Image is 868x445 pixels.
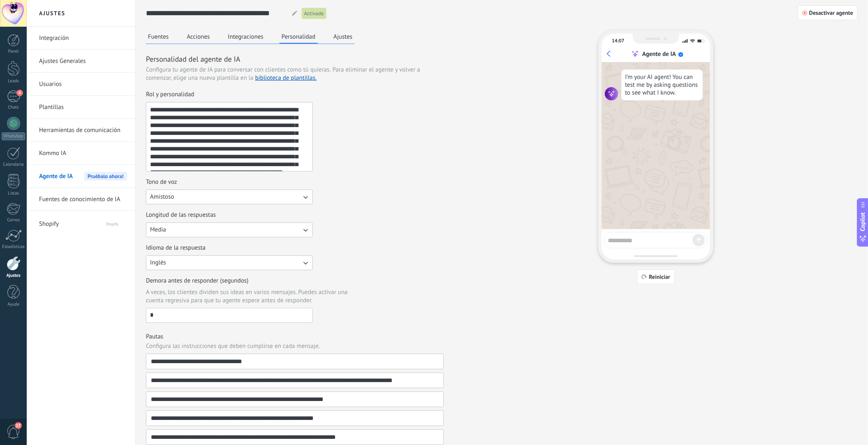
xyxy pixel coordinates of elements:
span: Inglés [150,259,166,267]
span: Idioma de la respuesta [146,244,205,252]
textarea: Rol y personalidad [146,102,311,171]
li: Usuarios [27,73,135,96]
li: Ajustes Generales [27,50,135,73]
button: Longitud de las respuestas [146,222,313,237]
button: Acciones [185,30,212,43]
span: A veces, los clientes dividen sus ideas en varios mensajes. Puedes activar una cuenta regresiva p... [146,288,362,305]
li: Shopify [27,211,135,234]
li: Integración [27,27,135,50]
span: Desactivar agente [809,10,853,16]
a: Shopify Shopify [39,213,127,232]
div: Chats [2,105,25,110]
a: Integración [39,27,127,50]
button: Personalidad [279,30,318,44]
button: Idioma de la respuesta [146,255,313,270]
span: Media [150,226,166,234]
div: Estadísticas [2,244,25,250]
a: Fuentes de conocimiento de IA [39,188,127,211]
a: Herramientas de comunicación [39,119,127,142]
span: Reiniciar [649,274,670,280]
div: 14:07 [612,38,624,44]
h3: Pautas [146,333,444,341]
button: Integraciones [226,30,266,43]
span: Amistoso [150,193,174,201]
button: Ajustes [332,30,355,43]
span: Longitud de las respuestas [146,211,216,219]
input: Demora antes de responder (segundos)A veces, los clientes dividen sus ideas en varios mensajes. P... [146,308,312,322]
a: Usuarios [39,73,127,96]
div: Ajustes [2,273,25,278]
a: biblioteca de plantillas. [255,74,317,82]
a: Plantillas [39,96,127,119]
div: Calendario [2,162,25,167]
li: Kommo IA [27,142,135,165]
span: Copilot [859,213,867,232]
div: Listas [2,191,25,196]
span: Shopify [39,213,90,232]
span: Demora antes de responder (segundos) [146,277,249,285]
a: Agente de IA Pruébalo ahora! [39,165,127,188]
li: Agente de IA [27,165,135,188]
button: Fuentes [146,30,171,43]
div: Panel [2,49,25,54]
li: Herramientas de comunicación [27,119,135,142]
span: Configura las instrucciones que deben cumplirse en cada mensaje. [146,342,320,350]
li: Plantillas [27,96,135,119]
span: Tono de voz [146,178,177,186]
span: Activado [304,9,324,18]
span: Para eliminar el agente y volver a comenzar, elige una nueva plantilla en la [146,66,420,82]
span: Configura tu agente de IA para conversar con clientes como tú quieras. [146,66,331,74]
button: Desactivar agente [798,5,858,20]
button: Reiniciar [637,269,675,284]
li: Fuentes de conocimiento de IA [27,188,135,211]
h3: Personalidad del agente de IA [146,54,444,64]
a: Ajustes Generales [39,50,127,73]
span: Shopify [90,213,127,232]
span: Agente de IA [39,165,73,188]
div: Ayuda [2,302,25,307]
button: Tono de voz [146,190,313,204]
div: Leads [2,79,25,84]
div: I’m your AI agent! You can test me by asking questions to see what I know. [621,70,703,100]
span: 4 [16,90,23,96]
span: 17 [15,422,22,429]
span: Pruébalo ahora! [84,172,127,181]
span: Rol y personalidad [146,90,194,99]
div: WhatsApp [2,132,25,140]
div: Agente de IA [642,50,676,58]
a: Kommo IA [39,142,127,165]
img: agent icon [605,87,618,100]
div: Correo [2,218,25,223]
